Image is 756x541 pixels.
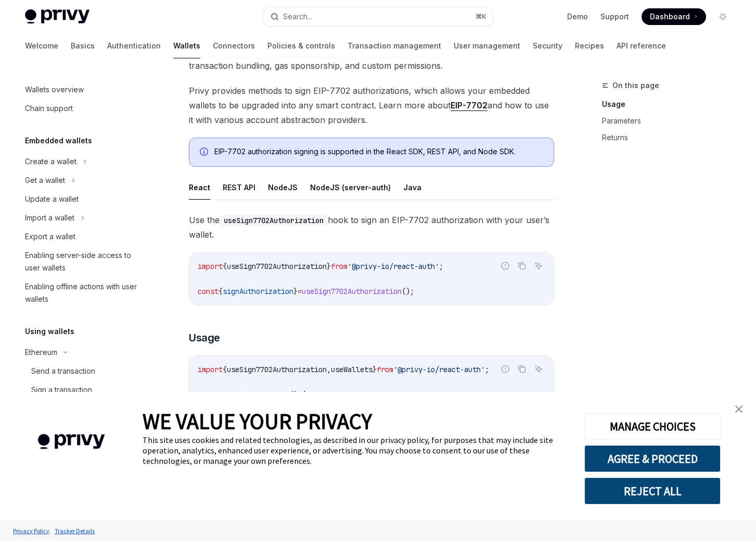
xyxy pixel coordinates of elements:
[223,365,227,374] span: {
[25,33,58,58] a: Welcome
[373,365,377,374] span: }
[223,262,227,271] span: {
[71,33,95,58] a: Basics
[25,174,65,187] div: Get a wallet
[451,100,488,111] a: EIP-7702
[650,11,690,22] span: Dashboard
[17,246,150,277] a: Enabling server-side access to user wallets
[268,175,298,200] button: NodeJS
[348,33,441,58] a: Transaction management
[602,129,739,146] a: Returns
[348,262,439,271] span: '@privy-io/react-auth'
[10,522,52,540] a: Privacy Policy
[17,190,150,208] a: Update a wallet
[213,33,255,58] a: Connectors
[227,262,327,271] span: useSign7702Authorization
[298,287,302,296] span: =
[198,287,219,296] span: const
[17,380,150,399] a: Sign a transaction
[223,287,293,296] span: signAuthorization
[16,419,127,464] img: company logo
[310,175,391,200] button: NodeJS (server-auth)
[403,175,421,200] button: Java
[17,362,150,380] a: Send a transaction
[293,287,298,296] span: }
[25,280,144,305] div: Enabling offline actions with user wallets
[533,33,562,58] a: Security
[584,413,721,440] button: MANAGE CHOICES
[600,11,629,22] a: Support
[289,390,306,399] span: () {
[602,113,739,129] a: Parameters
[214,146,543,158] div: EIP-7702 authorization signing is supported in the React SDK, REST API, and Node SDK.
[31,365,95,377] div: Send a transaction
[143,408,372,435] span: WE VALUE YOUR PRIVACY
[25,346,57,359] div: Ethereum
[532,362,545,376] button: Ask AI
[198,390,231,399] span: function
[143,435,569,466] div: This site uses cookies and related technologies, as described in our privacy policy, for purposes...
[25,9,89,24] img: light logo
[25,249,144,274] div: Enabling server-side access to user wallets
[728,399,749,420] a: close banner
[617,33,666,58] a: API reference
[107,33,161,58] a: Authentication
[25,212,74,224] div: Import a wallet
[327,262,331,271] span: }
[454,33,520,58] a: User management
[189,330,220,345] span: Usage
[25,102,73,115] div: Chain support
[198,262,223,271] span: import
[735,405,742,413] img: close banner
[532,259,545,273] button: Ask AI
[173,33,200,58] a: Wallets
[402,287,414,296] span: ();
[283,10,312,23] div: Search...
[17,80,150,99] a: Wallets overview
[327,365,331,374] span: ,
[439,262,443,271] span: ;
[223,175,255,200] button: REST API
[302,287,402,296] span: useSign7702Authorization
[714,8,731,25] button: Toggle dark mode
[25,230,75,243] div: Export a wallet
[219,287,223,296] span: {
[393,365,485,374] span: '@privy-io/react-auth'
[642,8,706,25] a: Dashboard
[189,83,554,127] span: Privy provides methods to sign EIP-7702 authorizations, which allows your embedded wallets to be ...
[189,175,210,200] button: React
[584,477,721,505] button: REJECT ALL
[200,147,210,158] svg: Info
[25,325,74,338] h5: Using wallets
[485,365,489,374] span: ;
[31,384,92,396] div: Sign a transaction
[25,134,92,147] h5: Embedded wallets
[17,227,150,246] a: Export a wallet
[17,99,150,118] a: Chain support
[498,362,512,376] button: Report incorrect code
[584,445,721,472] button: AGREE & PROCEED
[575,33,604,58] a: Recipes
[198,365,223,374] span: import
[612,79,659,92] span: On this page
[267,33,335,58] a: Policies & controls
[515,259,529,273] button: Copy the contents from the code block
[231,390,289,399] span: Sign7702Button
[52,522,97,540] a: Tracker Details
[602,96,739,113] a: Usage
[567,11,588,22] a: Demo
[227,365,327,374] span: useSign7702Authorization
[263,7,493,26] button: Search...⌘K
[331,365,373,374] span: useWallets
[498,259,512,273] button: Report incorrect code
[515,362,529,376] button: Copy the contents from the code block
[377,365,393,374] span: from
[25,155,76,168] div: Create a wallet
[476,13,486,21] span: ⌘ K
[331,262,348,271] span: from
[17,277,150,309] a: Enabling offline actions with user wallets
[220,215,328,226] code: useSign7702Authorization
[189,213,554,242] span: Use the hook to sign an EIP-7702 authorization with your user’s wallet.
[25,83,84,96] div: Wallets overview
[25,193,79,205] div: Update a wallet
